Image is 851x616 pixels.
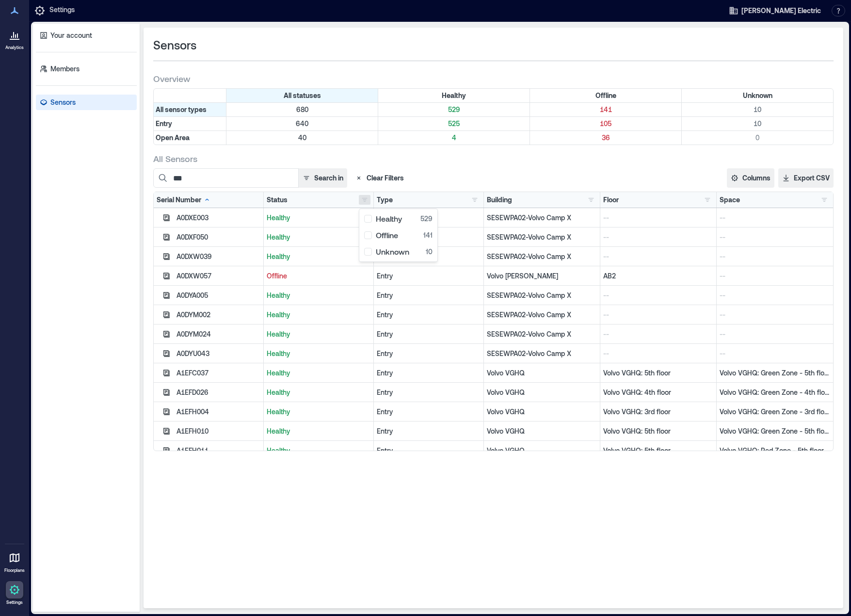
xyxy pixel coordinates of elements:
div: A0DYA005 [177,291,260,300]
p: 10 [684,119,831,129]
p: SESEWPA02-Volvo Camp X [487,349,597,358]
span: Overview [153,73,190,84]
p: Volvo VGHQ [487,368,597,378]
p: Volvo VGHQ: Green Zone - 3rd floor [720,407,830,417]
div: Filter by Type: Entry & Status: Healthy [378,117,530,130]
p: Sensors [50,97,76,107]
p: Volvo VGHQ: Green Zone - 5th floor, Volvo VGHQ: Blue Zone - 5th floor [720,426,830,436]
div: A0DXE003 [177,213,260,223]
p: -- [720,349,830,358]
p: -- [720,291,830,300]
p: Healthy [267,329,370,339]
div: All statuses [226,89,378,102]
p: Volvo VGHQ: 5th floor [603,446,713,455]
div: Filter by Type: Open Area & Status: Offline [530,131,682,145]
p: -- [603,349,713,358]
p: Volvo VGHQ: Green Zone - 4th floor [720,388,830,397]
div: Entry [377,426,481,436]
span: All Sensors [153,153,197,164]
div: A0DYU043 [177,349,260,358]
div: Entry [377,446,481,455]
div: Floor [603,195,619,205]
p: -- [603,329,713,339]
p: SESEWPA02-Volvo Camp X [487,291,597,300]
div: Entry [377,329,481,339]
p: Volvo VGHQ [487,407,597,417]
p: Healthy [267,291,370,300]
div: A0DXW057 [177,271,260,281]
a: Floorplans [1,546,28,576]
div: A0DYM002 [177,310,260,320]
p: Offline [267,271,370,281]
p: SESEWPA02-Volvo Camp X [487,213,597,223]
div: Entry [377,368,481,378]
p: Healthy [267,310,370,320]
a: Sensors [36,95,137,110]
p: 680 [228,105,376,114]
a: Analytics [2,23,27,53]
p: 40 [228,133,376,143]
p: 105 [532,119,679,129]
div: Space [720,195,740,205]
p: SESEWPA02-Volvo Camp X [487,252,597,261]
p: Volvo VGHQ [487,426,597,436]
span: [PERSON_NAME] Electric [741,6,821,16]
p: SESEWPA02-Volvo Camp X [487,232,597,242]
p: -- [720,232,830,242]
p: SESEWPA02-Volvo Camp X [487,329,597,339]
p: Your account [50,31,92,40]
p: 640 [228,119,376,129]
p: Volvo VGHQ: Green Zone - 5th floor [720,368,830,378]
p: Healthy [267,426,370,436]
p: Healthy [267,232,370,242]
p: 36 [532,133,679,143]
p: Healthy [267,446,370,455]
p: -- [720,252,830,261]
div: Status [267,195,288,205]
p: 4 [380,133,528,143]
p: Volvo VGHQ: 3rd floor [603,407,713,417]
div: Entry [377,349,481,358]
div: Type [377,195,393,205]
button: [PERSON_NAME] Electric [726,3,824,18]
a: Settings [3,578,26,608]
button: Columns [727,168,774,188]
button: Clear Filters [351,168,408,188]
div: Filter by Status: Unknown [682,89,833,102]
p: SESEWPA02-Volvo Camp X [487,310,597,320]
p: -- [603,232,713,242]
p: Volvo VGHQ: 4th floor [603,388,713,397]
p: Analytics [5,45,24,50]
p: Volvo VGHQ: 5th floor [603,368,713,378]
p: -- [603,252,713,261]
div: A0DXW039 [177,252,260,261]
div: Filter by Type: Entry & Status: Offline [530,117,682,130]
div: Entry [377,310,481,320]
p: 0 [684,133,831,143]
a: Members [36,61,137,77]
div: Filter by Type: Entry [154,117,226,130]
p: Settings [49,5,75,16]
div: Building [487,195,512,205]
div: Serial Number [157,195,211,205]
div: A1EFC037 [177,368,260,378]
button: Search in [298,168,347,188]
p: -- [720,213,830,223]
div: Entry [377,388,481,397]
p: Healthy [267,349,370,358]
p: 141 [532,105,679,114]
p: Healthy [267,368,370,378]
p: Floorplans [4,567,25,573]
p: 529 [380,105,528,114]
p: Healthy [267,213,370,223]
div: Filter by Type: Open Area & Status: Healthy [378,131,530,145]
p: 10 [684,105,831,114]
div: A1EFH004 [177,407,260,417]
div: Filter by Status: Offline [530,89,682,102]
div: A0DYM024 [177,329,260,339]
a: Your account [36,28,137,43]
div: A0DXF050 [177,232,260,242]
p: Settings [6,600,23,605]
p: 525 [380,119,528,129]
div: Filter by Type: Open Area & Status: Unknown (0 sensors) [682,131,833,145]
